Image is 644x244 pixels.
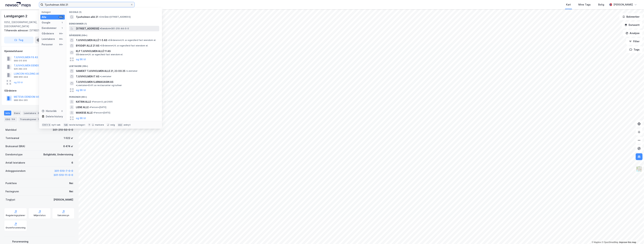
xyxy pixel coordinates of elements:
div: Nei [69,189,73,194]
div: velg [110,124,115,126]
span: Leietaker • Drift av restauranter og kafeer [76,84,122,87]
div: Tinglyst [5,198,15,202]
div: 99+ [59,38,63,40]
div: 99+ [59,16,63,18]
div: Nei [69,181,73,185]
span: • [76,84,77,87]
span: • [126,70,127,72]
div: Hjemmelshaver [4,49,74,53]
button: Filter [626,38,643,45]
div: Leietakere (99+) [66,62,162,68]
button: og 96 til [76,88,86,92]
button: og 96 til [76,57,86,61]
img: Z [636,166,642,172]
span: • [100,27,101,30]
div: 988 856 444 [14,76,28,78]
div: 0252, [GEOGRAPHIC_DATA], [GEOGRAPHIC_DATA] [4,20,48,28]
div: 104 [11,118,16,121]
span: TJUVHOLMEN ALLÈ 1-5 AS [76,38,107,42]
div: Leietakere [42,37,55,41]
a: Mapbox [592,241,601,243]
button: og 96 til [76,116,86,120]
div: [PERSON_NAME] [53,198,73,202]
span: Person • 3. juli 2005 [92,100,113,103]
span: • [89,106,90,108]
div: Personer (99+) [66,93,162,99]
span: • [93,111,94,114]
div: Reguleringsplaner [6,214,25,217]
span: SAMEIET TJUVHOLMEN ALLE 21, 23 OG 25 [76,69,125,73]
div: Forurensning [12,240,73,244]
span: Gårdeiere • Utl. av egen/leid fast eiendom el. [108,39,156,42]
div: Punktleie [5,181,17,185]
div: esc [118,123,123,127]
div: 6 [71,161,73,165]
span: LIENE ALLE [76,105,89,109]
span: Leietaker [100,75,111,78]
div: Gårdeiere (99+) [66,31,162,37]
button: Analyse [623,30,643,37]
div: ESG [4,117,17,122]
div: Personer [42,42,53,47]
div: Transaksjoner [18,117,43,122]
div: Google (1) [66,8,162,14]
div: 999 015 816 [14,59,27,62]
span: [STREET_ADDRESS] [76,27,99,31]
div: Eiendommer (1) [66,20,162,26]
div: 926 284 223 [14,68,27,70]
span: TJUVHOLMEN IT AS [76,74,99,79]
div: Ctrl + k [42,123,51,127]
div: Bolig [598,3,604,7]
div: tab [63,123,69,127]
div: Delete history [46,114,63,119]
span: • [100,75,101,78]
div: Kart [566,3,571,7]
a: OpenStreetMap [602,241,618,243]
div: Antall leietakere [5,161,25,165]
div: 301-210-50-0-0 [53,128,73,132]
div: Eiendomstype [5,152,23,157]
a: Improve this map [619,241,636,243]
div: 988 664 065 [14,99,28,102]
button: 301-510-7-0-0 [54,169,73,173]
span: KLP TJUVHOLMEN ALLÉ 11 AS [76,49,158,53]
span: Eiendom • 301-210-44-0-0 [100,27,129,30]
span: BYGDØY ALLE 21 AS [76,44,99,48]
div: 0 [61,110,63,112]
div: Gårdeiere [42,31,54,36]
div: 99+ [59,43,63,46]
div: Anleggseiendom [5,169,26,173]
button: Tags [627,46,643,53]
button: 301-510-11-0-0 [53,173,73,177]
div: Kontrollprogram for chat [627,228,644,244]
iframe: Chat Widget [627,228,644,244]
span: Person • [DATE] [89,106,106,109]
span: KATRIN ALLE [76,100,91,104]
div: neste kategori [69,124,85,126]
span: • [100,44,101,47]
div: Matrikkel [5,128,17,132]
div: Tomteareal [5,136,19,140]
div: 6 [37,111,40,115]
div: Info [4,111,11,115]
button: Tag [4,37,33,43]
div: [STREET_ADDRESS] [4,28,72,33]
span: Område • [STREET_ADDRESS] [99,16,131,18]
span: • [108,39,109,41]
span: Person • [DATE] [93,111,110,114]
div: Landgangen 2 [4,13,28,19]
button: Datasett [622,22,643,28]
div: Boligblokk, Undervisning [43,152,73,157]
div: Kategori [42,11,65,13]
div: Gårdeiere [4,89,74,93]
img: logo.a4113a55bc3d86da70a041830d287a7e.svg [5,2,31,7]
div: 99+ [59,32,63,35]
button: Bokmerker [620,13,643,20]
span: Gårdeiere • Utl. av egen/leid fast eiendom el. [100,44,148,47]
span: • [92,100,93,103]
span: MAKIESE ALLE [76,111,93,115]
div: Grunnforurensning [6,226,25,229]
div: Eiere [13,111,21,115]
div: 1 [61,27,63,29]
div: Bruksareal (BRA) [5,144,25,148]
